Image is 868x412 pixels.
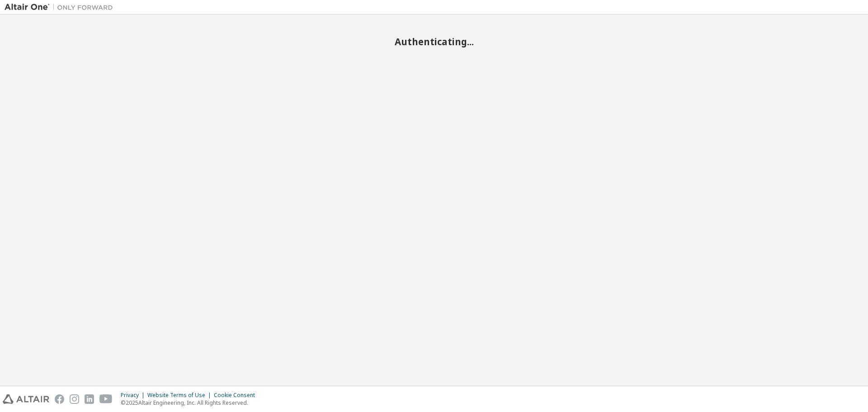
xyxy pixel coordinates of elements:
img: youtube.svg [99,394,113,404]
div: Privacy [121,392,147,399]
div: Website Terms of Use [147,392,214,399]
img: instagram.svg [70,394,79,404]
h2: Authenticating... [5,36,863,47]
img: altair_logo.svg [3,394,49,404]
p: © 2025 Altair Engineering, Inc. All Rights Reserved. [121,399,260,407]
img: linkedin.svg [85,394,94,404]
div: Cookie Consent [214,392,260,399]
img: Altair One [5,3,118,12]
img: facebook.svg [55,394,64,404]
